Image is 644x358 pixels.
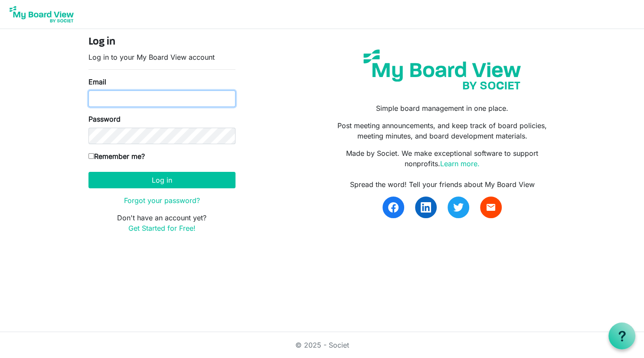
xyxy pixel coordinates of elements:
[7,3,76,25] img: My Board View Logo
[88,52,235,62] p: Log in to your My Board View account
[440,159,480,168] a: Learn more.
[88,77,106,87] label: Email
[295,341,349,349] a: © 2025 - Societ
[88,172,235,188] button: Log in
[328,120,556,141] p: Post meeting announcements, and keep track of board policies, meeting minutes, and board developm...
[328,103,556,113] p: Simple board management in one place.
[124,196,200,205] a: Forgot your password?
[128,224,196,232] a: Get Started for Free!
[421,202,431,213] img: linkedin.svg
[357,43,527,96] img: my-board-view-societ.svg
[88,114,121,124] label: Password
[88,213,235,233] p: Don't have an account yet?
[388,202,399,213] img: facebook.svg
[88,36,235,48] h4: Log in
[480,197,502,218] a: email
[88,153,94,159] input: Remember me?
[328,148,556,169] p: Made by Societ. We make exceptional software to support nonprofits.
[453,202,464,213] img: twitter.svg
[486,202,496,213] span: email
[88,151,145,161] label: Remember me?
[328,179,556,190] div: Spread the word! Tell your friends about My Board View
